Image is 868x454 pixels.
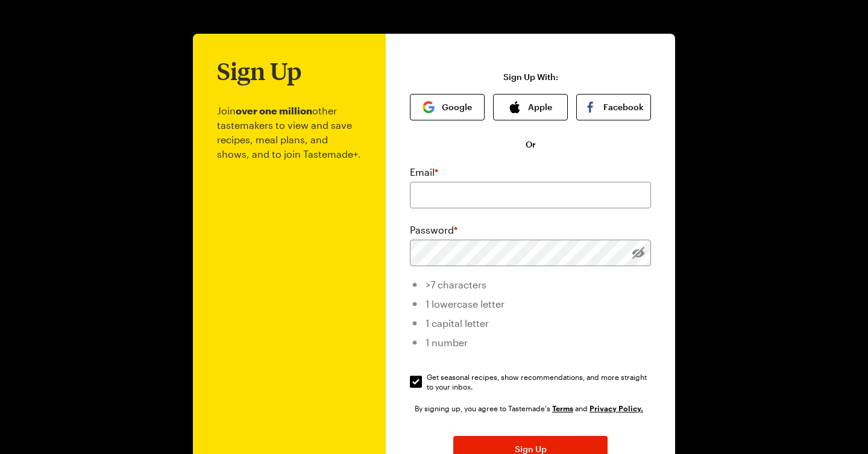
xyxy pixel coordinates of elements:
[410,223,458,237] label: Password
[415,402,646,414] div: By signing up, you agree to Tastemade's and
[590,403,643,413] a: Tastemade Privacy Policy
[426,298,505,309] span: 1 lowercase letter
[392,20,476,30] img: tastemade
[217,58,301,84] h1: Sign Up
[576,94,651,120] button: Facebook
[236,105,312,116] b: over one million
[410,376,422,388] input: Get seasonal recipes, show recommendations, and more straight to your inbox.
[426,317,489,329] span: 1 capital letter
[427,372,652,391] span: Get seasonal recipes, show recommendations, and more straight to your inbox.
[493,94,568,120] button: Apple
[552,403,573,413] a: Tastemade Terms of Service
[503,72,558,82] p: Sign Up With:
[426,337,468,348] span: 1 number
[526,138,536,151] span: Or
[410,94,485,120] button: Google
[392,19,476,34] a: Go to Tastemade Homepage
[426,279,486,290] span: >7 characters
[410,165,438,179] label: Email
